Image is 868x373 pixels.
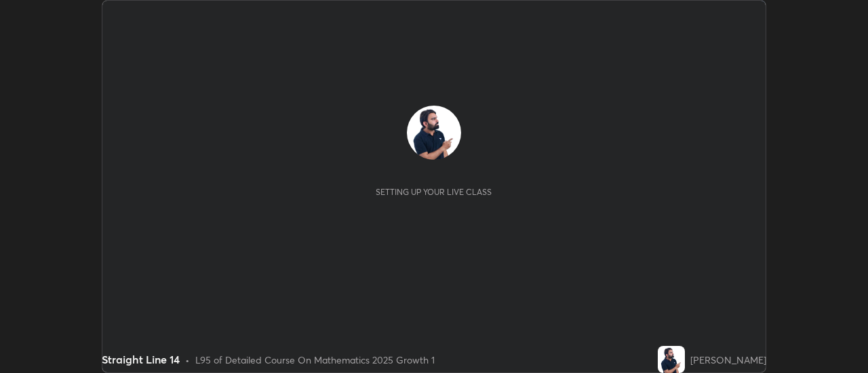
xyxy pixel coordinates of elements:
div: • [185,353,190,367]
div: Setting up your live class [376,187,492,197]
div: L95 of Detailed Course On Mathematics 2025 Growth 1 [195,353,435,367]
div: [PERSON_NAME] [690,353,766,367]
img: d555e2c214c544948a5787e7ef02be78.jpg [658,346,685,373]
div: Straight Line 14 [102,351,180,368]
img: d555e2c214c544948a5787e7ef02be78.jpg [407,106,461,160]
